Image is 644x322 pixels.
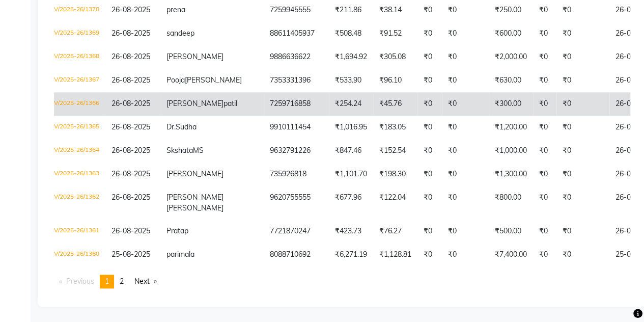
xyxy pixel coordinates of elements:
span: pari [166,250,179,259]
td: V/2025-26/1368 [48,45,105,69]
td: ₹1,101.70 [329,163,373,186]
td: ₹0 [417,45,442,69]
td: ₹847.46 [329,139,373,163]
span: [PERSON_NAME] [185,75,242,85]
td: ₹0 [442,69,489,92]
td: 9632791226 [264,139,329,163]
td: ₹0 [442,220,489,243]
td: ₹0 [417,22,442,45]
td: ₹500.00 [489,220,533,243]
td: ₹600.00 [489,22,533,45]
td: ₹0 [417,139,442,163]
span: 2 [120,277,124,286]
span: 25-08-2025 [111,250,150,259]
span: 1 [105,277,109,286]
td: ₹183.05 [373,116,417,139]
td: ₹76.27 [373,220,417,243]
td: ₹0 [533,45,556,69]
td: ₹0 [533,163,556,186]
td: ₹0 [442,22,489,45]
span: Skshata [166,146,193,155]
td: ₹254.24 [329,92,373,116]
span: [PERSON_NAME] [166,203,223,212]
td: ₹0 [442,92,489,116]
td: ₹305.08 [373,45,417,69]
span: prena [166,5,185,14]
span: Pratap [166,226,188,235]
nav: Pagination [54,275,630,288]
td: ₹0 [417,92,442,116]
td: 7353331396 [264,69,329,92]
td: V/2025-26/1364 [48,139,105,163]
td: ₹1,000.00 [489,139,533,163]
td: 735926818 [264,163,329,186]
td: ₹0 [533,69,556,92]
td: 9620755555 [264,186,329,220]
span: 26-08-2025 [111,226,150,235]
td: ₹1,300.00 [489,163,533,186]
td: ₹91.52 [373,22,417,45]
td: ₹800.00 [489,186,533,220]
td: V/2025-26/1361 [48,220,105,243]
td: ₹0 [442,45,489,69]
td: ₹0 [442,163,489,186]
span: [PERSON_NAME] [166,193,223,202]
a: Next [129,275,162,288]
td: V/2025-26/1362 [48,186,105,220]
td: ₹630.00 [489,69,533,92]
td: ₹6,271.19 [329,243,373,266]
td: ₹0 [533,116,556,139]
span: 26-08-2025 [111,29,150,38]
td: ₹152.54 [373,139,417,163]
td: ₹7,400.00 [489,243,533,266]
td: ₹0 [556,45,609,69]
span: patil [223,99,237,108]
td: V/2025-26/1366 [48,92,105,116]
span: 26-08-2025 [111,169,150,178]
td: ₹1,694.92 [329,45,373,69]
td: ₹423.73 [329,220,373,243]
td: ₹1,016.95 [329,116,373,139]
td: ₹0 [533,243,556,266]
td: ₹45.76 [373,92,417,116]
td: ₹0 [417,69,442,92]
span: Dr.Sudha [166,122,197,131]
td: ₹0 [442,186,489,220]
td: 9910111454 [264,116,329,139]
span: 26-08-2025 [111,52,150,61]
td: ₹0 [442,139,489,163]
td: 8088710692 [264,243,329,266]
td: ₹0 [417,186,442,220]
td: ₹0 [556,163,609,186]
td: ₹198.30 [373,163,417,186]
td: ₹0 [533,92,556,116]
td: ₹0 [417,116,442,139]
td: ₹0 [442,116,489,139]
td: ₹0 [556,186,609,220]
td: V/2025-26/1363 [48,163,105,186]
td: V/2025-26/1365 [48,116,105,139]
span: Pooja [166,75,185,85]
span: 26-08-2025 [111,146,150,155]
td: ₹1,200.00 [489,116,533,139]
td: ₹533.90 [329,69,373,92]
td: ₹0 [556,22,609,45]
td: 7259716858 [264,92,329,116]
span: MS [193,146,204,155]
span: 26-08-2025 [111,122,150,131]
span: [PERSON_NAME] [166,52,223,61]
td: ₹508.48 [329,22,373,45]
td: ₹0 [556,220,609,243]
td: 88611405937 [264,22,329,45]
span: 26-08-2025 [111,193,150,202]
td: ₹0 [533,220,556,243]
span: Previous [66,277,94,286]
td: ₹0 [533,22,556,45]
td: ₹0 [556,139,609,163]
td: ₹0 [556,69,609,92]
td: ₹0 [556,92,609,116]
td: ₹2,000.00 [489,45,533,69]
span: [PERSON_NAME] [166,169,223,178]
span: 26-08-2025 [111,75,150,85]
span: 26-08-2025 [111,5,150,14]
